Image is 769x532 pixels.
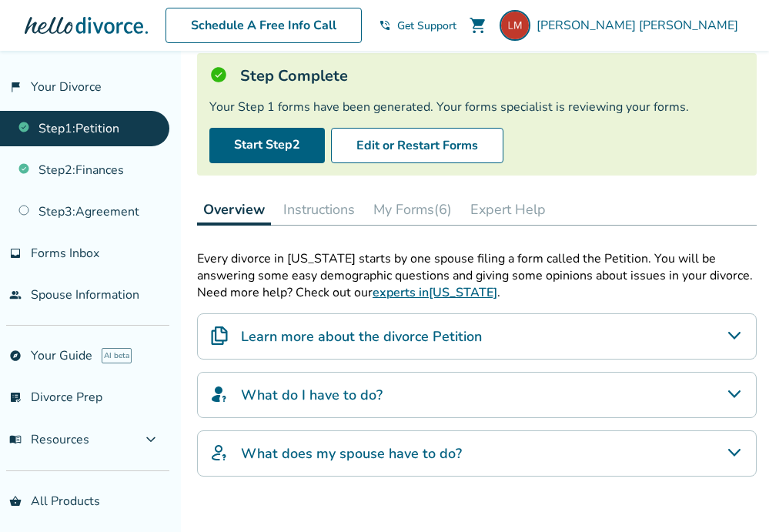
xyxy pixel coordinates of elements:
button: Instructions [277,194,361,225]
button: Edit or Restart Forms [331,128,503,163]
button: My Forms(6) [367,194,458,225]
span: Resources [9,431,89,448]
span: [PERSON_NAME] [PERSON_NAME] [537,17,744,34]
h4: What does my spouse have to do? [241,443,462,463]
div: Learn more about the divorce Petition [197,313,757,360]
img: lisamozden@gmail.com [500,10,530,41]
a: Schedule A Free Info Call [166,8,362,43]
button: Overview [197,194,271,226]
div: What does my spouse have to do? [197,430,757,477]
button: Expert Help [464,194,552,225]
img: Learn more about the divorce Petition [210,326,229,345]
span: menu_book [9,433,22,446]
a: Start Step2 [209,128,325,163]
div: Your Step 1 forms have been generated. Your forms specialist is reviewing your forms. [209,99,744,115]
span: AI beta [102,348,132,363]
span: shopping_cart [469,16,487,35]
span: shopping_basket [9,495,22,507]
a: phone_in_talkGet Support [379,18,456,33]
iframe: Chat Widget [692,458,769,532]
h4: What do I have to do? [241,385,383,405]
h5: Step Complete [240,65,348,86]
span: flag_2 [9,81,22,93]
img: What do I have to do? [210,385,229,403]
span: inbox [9,247,22,259]
h4: Learn more about the divorce Petition [241,326,482,346]
span: people [9,289,22,301]
div: What do I have to do? [197,372,757,418]
a: experts in[US_STATE] [373,284,497,301]
span: list_alt_check [9,391,22,403]
span: phone_in_talk [379,19,391,32]
img: What does my spouse have to do? [210,443,229,462]
span: expand_more [142,430,160,449]
span: Get Support [397,18,456,33]
p: Every divorce in [US_STATE] starts by one spouse filing a form called the Petition. You will be a... [197,250,757,284]
p: Need more help? Check out our . [197,284,757,301]
span: Forms Inbox [31,245,99,262]
span: explore [9,350,22,362]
